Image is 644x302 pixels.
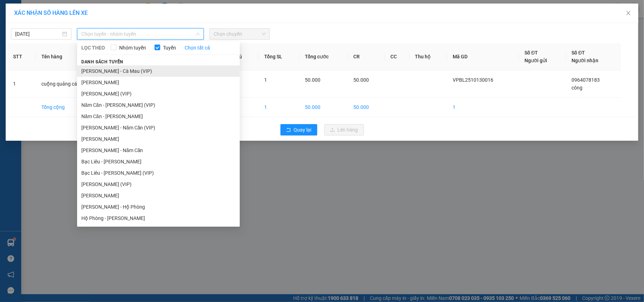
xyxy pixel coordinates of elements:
[77,167,240,179] li: Bạc Liêu - [PERSON_NAME] (VIP)
[385,43,409,70] th: CC
[264,77,267,83] span: 1
[7,43,36,70] th: STT
[77,133,240,145] li: [PERSON_NAME]
[619,4,638,23] button: Close
[572,85,583,91] span: công
[259,98,299,117] td: 1
[280,124,317,135] button: rollbackQuay lại
[348,98,385,117] td: 50.000
[9,51,123,63] b: GỬI : VP [PERSON_NAME]
[36,43,105,70] th: Tên hàng
[214,29,266,39] span: Chọn chuyến
[572,58,599,63] span: Người nhận
[353,77,369,83] span: 50.000
[324,124,364,135] button: uploadLên hàng
[77,99,240,111] li: Năm Căn - [PERSON_NAME] (VIP)
[305,77,320,83] span: 50.000
[14,10,88,16] span: XÁC NHẬN SỐ HÀNG LÊN XE
[626,10,631,16] span: close
[294,126,312,134] span: Quay lại
[77,77,240,88] li: [PERSON_NAME]
[348,43,385,70] th: CR
[160,44,179,52] span: Tuyến
[116,44,149,52] span: Nhóm tuyến
[77,156,240,167] li: Bạc Liêu - [PERSON_NAME]
[77,59,128,65] span: Danh sách tuyến
[15,30,61,38] input: 13/10/2025
[77,122,240,133] li: [PERSON_NAME] - Năm Căn (VIP)
[77,213,240,224] li: Hộ Phòng - [PERSON_NAME]
[77,190,240,201] li: [PERSON_NAME]
[525,50,538,56] span: Số ĐT
[410,43,447,70] th: Thu hộ
[185,44,210,52] a: Chọn tất cả
[77,145,240,156] li: [PERSON_NAME] - Năm Căn
[77,88,240,99] li: [PERSON_NAME] (VIP)
[36,98,105,117] td: Tổng cộng
[36,70,105,98] td: cuộng quảng cáo
[77,111,240,122] li: Năm Căn - [PERSON_NAME]
[7,70,36,98] td: 1
[259,43,299,70] th: Tổng SL
[77,201,240,213] li: [PERSON_NAME] - Hộ Phòng
[77,65,240,77] li: [PERSON_NAME] - Cà Mau (VIP)
[286,127,291,133] span: rollback
[66,26,296,35] li: Hotline: 02839552959
[572,50,585,56] span: Số ĐT
[196,32,200,36] span: down
[299,98,348,117] td: 50.000
[81,44,105,52] span: LỌC THEO
[81,29,199,39] span: Chọn tuyến - nhóm tuyến
[66,17,296,26] li: 26 Phó Cơ Điều, Phường 12
[525,58,547,63] span: Người gửi
[447,43,519,70] th: Mã GD
[9,9,44,44] img: logo.jpg
[299,43,348,70] th: Tổng cước
[77,179,240,190] li: [PERSON_NAME] (VIP)
[453,77,493,83] span: VPBL2510130016
[572,77,600,83] span: 0964078183
[447,98,519,117] td: 1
